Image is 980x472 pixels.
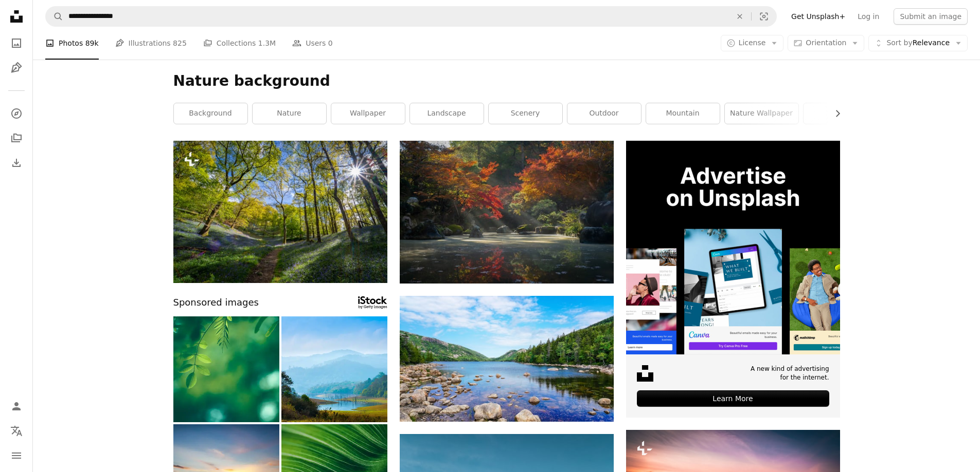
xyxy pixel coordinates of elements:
[851,8,885,25] a: Log in
[886,39,912,47] span: Sort by
[173,37,187,49] span: 825
[6,153,27,173] a: Download History
[328,37,333,49] span: 0
[886,38,950,48] span: Relevance
[626,141,840,354] img: file-1635990755334-4bfd90f37242image
[203,27,276,60] a: Collections 1.3M
[828,103,840,124] button: scroll list to the right
[739,39,766,47] span: License
[258,37,276,49] span: 1.3M
[115,27,187,60] a: Illustrations 825
[626,141,840,418] a: A new kind of advertisingfor the internet.Learn More
[6,58,27,78] a: Illustrations
[400,354,614,363] a: green mountains and green trees beside river under blue sky during daytime
[173,316,279,422] img: Leaf Background
[174,103,247,124] a: background
[728,7,751,26] button: Clear
[6,445,27,466] button: Menu
[292,27,333,60] a: Users 0
[721,35,784,51] button: License
[894,8,968,25] button: Submit an image
[173,141,387,283] img: the sun shines through the trees in the woods
[6,396,27,417] a: Log in / Sign up
[6,421,27,441] button: Language
[173,295,259,310] span: Sponsored images
[410,103,484,124] a: landscape
[6,33,27,53] a: Photos
[173,72,840,90] h1: Nature background
[567,103,641,124] a: outdoor
[788,35,864,51] button: Orientation
[253,103,326,124] a: nature
[637,390,829,407] div: Learn More
[6,128,27,148] a: Collections
[400,141,614,284] img: red and green trees beside river during daytime
[868,35,968,51] button: Sort byRelevance
[785,8,851,25] a: Get Unsplash+
[45,6,777,27] form: Find visuals sitewide
[752,7,776,26] button: Visual search
[725,103,798,124] a: nature wallpaper
[646,103,720,124] a: mountain
[751,365,829,382] span: A new kind of advertising for the internet.
[6,103,27,124] a: Explore
[46,7,63,26] button: Search Unsplash
[400,296,614,422] img: green mountains and green trees beside river under blue sky during daytime
[489,103,562,124] a: scenery
[400,207,614,216] a: red and green trees beside river during daytime
[637,365,653,382] img: file-1631678316303-ed18b8b5cb9cimage
[331,103,405,124] a: wallpaper
[173,207,387,216] a: the sun shines through the trees in the woods
[806,39,846,47] span: Orientation
[804,103,877,124] a: water
[281,316,387,422] img: beautiful landscape at mystical day with mountains and lake, travel background, Periyar National ...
